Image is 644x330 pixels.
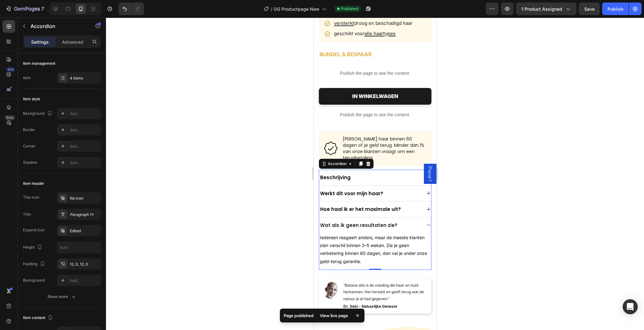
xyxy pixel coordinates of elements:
div: Rich Text Editor. Editing area: main [5,204,85,212]
div: Background [23,278,45,283]
div: No icon [70,195,99,201]
div: Expand icon [23,227,45,233]
span: OG Productpage New [274,6,319,12]
div: Rich Text Editor. Editing area: main [5,156,38,164]
div: IN WINKELWAGEN [38,74,84,83]
button: 7 [3,3,47,15]
div: Padding [23,260,46,268]
input: Auto [57,242,101,253]
button: Show more [23,291,101,302]
span: alle haartypes [51,13,82,19]
p: 7 [41,5,44,13]
div: Background [23,109,53,118]
span: Published [341,6,358,12]
p: Hoe haal ik er het maximale uit? [6,189,87,195]
button: Save [579,3,600,15]
p: Publish the page to see the content. [5,52,118,59]
strong: Dr. Sebi - Natuurlijke Genezer [30,286,84,291]
button: IN WINKELWAGEN [5,70,118,87]
div: 450 [6,67,15,72]
div: Item content [23,314,54,322]
div: Accordion [13,143,34,149]
div: Beta [5,115,15,120]
div: Corner [23,143,36,149]
div: Shadow [23,160,37,165]
div: Item style [23,96,40,102]
span: Save [584,6,595,12]
div: Add... [70,144,99,149]
div: Add... [70,127,99,133]
div: Item management [23,61,55,66]
div: Paragraph 1* [70,212,99,217]
div: View live page [316,311,352,320]
div: Undo/Redo [119,3,144,15]
div: Title icon [23,195,39,200]
div: Add... [70,111,99,117]
div: Publish [608,6,623,12]
p: Publish the page to see the content. [5,94,118,101]
p: Wat als ik geen resultaten zie? [6,205,84,211]
p: Beschrijving [6,157,37,163]
div: Add... [70,160,99,166]
span: 1 product assigned [521,6,562,12]
strong: BUNDEL & BESPAAR [6,34,58,40]
div: Open Intercom Messenger [623,299,638,314]
div: Title [23,212,31,217]
img: gempages_579750110603248628-36b8e808-3e3a-42d5-b155-c92340de4646.png [9,264,26,281]
span: Werkt dit voor mijn haar? [6,173,69,179]
iframe: Design area [314,18,436,330]
p: “Batana olie is de voeding die haar en huid herkennen. Het herstelt en geeft terug wat de natuur ... [30,264,113,285]
span: versterkt [20,3,40,8]
li: droog en beschadigd haar [11,2,112,9]
p: Advanced [62,39,83,45]
div: 4 items [70,75,99,81]
div: Show more [47,294,77,300]
div: Rich Text Editor. Editing area: main [5,188,88,196]
button: 1 product assigned [516,3,576,15]
div: Edited [70,228,99,234]
div: Border [23,127,35,133]
div: 12, 0, 12, 0 [70,261,99,267]
p: Page published [284,312,314,319]
div: Add... [70,278,99,283]
button: Publish [602,3,629,15]
div: Height [23,243,43,252]
span: [PERSON_NAME] haar binnen 60 dagen of je geld terug. Minder dan 1% van onze klanten vraagt om een... [29,118,111,143]
p: Settings [31,39,49,45]
span: / [271,6,272,12]
p: Iedereen reageert anders, maar de meeste klanten zien verschil binnen 3–5 weken. Zie je geen verb... [6,216,117,248]
div: Item [23,75,31,81]
div: Rich Text Editor. Editing area: main [5,172,70,180]
li: geschikt voor [11,12,112,19]
p: Accordion [31,22,84,30]
div: Item header [23,181,44,186]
